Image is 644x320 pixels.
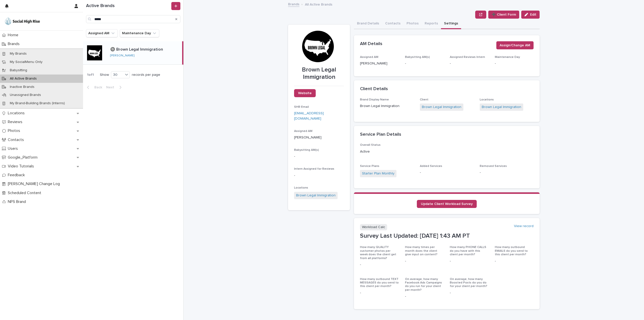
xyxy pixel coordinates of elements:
[480,170,534,175] p: -
[6,60,47,64] p: My SocialMenu Only
[6,77,41,81] p: All Active Brands
[111,72,123,78] div: 30
[110,54,134,57] a: [PERSON_NAME]
[294,89,316,97] a: Website
[6,93,45,97] p: Unassigned Brands
[441,19,461,29] button: Settings
[360,41,382,47] h2: AM Details
[488,11,519,19] button: ➕ Client Form
[6,33,22,38] p: Home
[288,1,299,7] a: Brands
[110,46,164,52] p: 🔘 Brown Legal Immigration
[354,19,382,29] button: Brand Details
[6,128,24,133] p: Photos
[294,105,309,109] span: SHR Email
[360,224,387,230] p: Workload Calc
[91,86,102,89] span: Back
[450,278,487,288] span: On average, how many Boosted Posts do you do for your client per month?
[83,69,98,81] p: 1 of 1
[6,120,26,124] p: Reviews
[420,98,428,101] span: Client
[495,246,528,256] span: How many outbound EMAILS do you send to this client per month?
[6,42,24,46] p: Brands
[104,85,126,90] button: Next
[294,66,344,81] p: Brown Legal Immigration
[360,144,381,147] span: Overall Status
[420,165,442,168] span: Added Services
[360,56,378,59] span: Assigned AM
[360,61,399,66] p: [PERSON_NAME]
[450,61,489,66] p: -
[360,246,396,260] span: How many QUALITY customer photos per week does the client get from all platforms?
[405,259,444,264] p: -
[106,86,117,89] span: Next
[360,165,379,168] span: Service Plans
[360,132,401,137] h2: Service Plan Details
[6,191,45,195] p: Scheduled Content
[360,149,534,154] p: Active
[405,294,444,299] p: -
[521,11,540,19] button: Edit
[360,278,399,288] span: How many outbound TEXT MESSAGES do you send to this client per month?
[294,130,312,133] span: Assigned AM
[294,112,324,120] a: [EMAIL_ADDRESS][DOMAIN_NAME]
[294,186,308,189] span: Locations
[450,246,486,256] span: How many PHONE CALLS do you have with this client per month?
[382,19,404,29] button: Contacts
[6,137,28,142] p: Contacts
[360,86,388,92] h2: Client Details
[492,12,516,17] span: ➕ Client Form
[495,56,520,59] span: Maintenance Day
[405,278,442,292] span: On average, how many Facebook Ads Campaigns do you run for your client per month?
[417,200,477,208] a: Update Client Workload Survey
[360,290,399,296] p: -
[86,3,170,9] h1: Active Brands
[6,182,64,186] p: [PERSON_NAME] Change Log
[86,29,118,37] button: Assigned AM
[360,103,414,109] p: Brown Legal Immigration
[6,101,69,105] p: My Brand-Building Brands (Interns)
[404,19,422,29] button: Photos
[6,173,29,177] p: Feedback
[6,164,38,169] p: Video Tutorials
[296,193,336,198] a: Brown Legal Immigration
[360,262,399,267] p: -
[421,202,473,206] span: Update Client Workload Survey
[83,85,104,90] button: Back
[482,104,521,110] a: Brown Legal Immigration
[6,111,29,116] p: Locations
[530,13,536,16] span: Edit
[294,167,334,170] span: Intern Assigned for Reviews
[6,52,31,56] p: My Brands
[305,1,332,7] p: All Active Brands
[4,16,41,26] img: o5DnuTxEQV6sW9jFYBBf
[6,85,38,89] p: Inactive Brands
[495,61,534,66] p: -
[6,155,42,160] p: Google_Platform
[86,15,180,23] div: Search
[132,73,160,77] p: records per page
[480,98,494,101] span: Locations
[480,165,507,168] span: Removed Services
[100,73,109,77] p: Show
[495,259,534,264] p: -
[405,246,437,256] span: How many times per month does the client give input on content?
[6,68,31,73] p: Babysitting
[120,29,159,37] button: Maintenance Day
[450,56,485,59] span: Assigned Reviews Intern
[294,149,319,152] span: Babysitting AM(s)
[500,43,530,48] span: Assign/Change AM
[294,135,344,140] p: [PERSON_NAME]
[298,91,312,95] span: Website
[360,98,389,101] span: Brand Display Name
[405,61,444,66] p: -
[450,290,489,296] p: -
[360,232,534,240] p: Survey Last Updated: [DATE] 1:43 AM PT
[496,41,534,49] button: Assign/Change AM
[420,170,474,175] p: -
[362,171,394,176] a: Starter Plan Monthly
[6,146,22,151] p: Users
[294,173,344,178] p: -
[450,259,489,264] p: -
[422,19,441,29] button: Reports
